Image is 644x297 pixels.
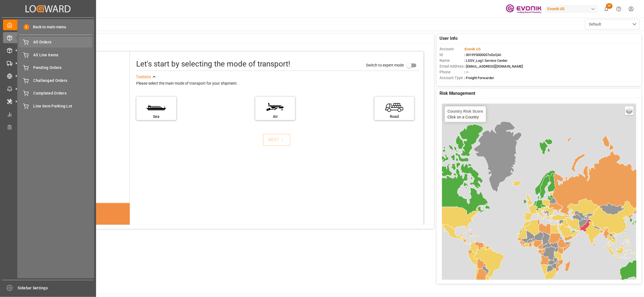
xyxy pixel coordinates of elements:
span: Email Address [439,63,464,69]
span: Pending Orders [33,65,93,71]
button: Evonik US [545,4,600,14]
span: : Freight Forwarder [464,76,494,80]
div: Let's start by selecting the mode of transport! [136,58,290,70]
span: Switch to expert mode [366,63,404,67]
a: All Line Items [19,49,92,60]
div: Sea [139,114,173,120]
img: Evonik-brand-mark-Deep-Purple-RGB.jpeg_1700498283.jpeg [506,4,542,14]
button: open menu [585,19,640,29]
span: Back to main menu [29,24,66,30]
div: Air [258,114,292,120]
span: All Orders [33,39,93,45]
button: Help Center [613,3,625,15]
a: All Orders [19,37,92,48]
a: Line Item Parking Lot [19,101,92,111]
span: Line Item Parking Lot [33,103,93,109]
a: Transport Planner [3,122,93,132]
span: Risk Management [439,90,475,97]
span: Default [589,21,601,27]
span: Id [439,52,464,58]
div: Evonik US [545,5,598,13]
div: Click on a Country [447,109,483,119]
span: 20 [606,3,613,9]
a: Challenged Orders [19,75,92,86]
div: Road [377,114,411,120]
span: : [EMAIL_ADDRESS][DOMAIN_NAME] [464,64,523,68]
button: NEXT [263,134,290,146]
span: Sidebar Settings [18,285,94,291]
span: Completed Orders [33,90,93,96]
span: Phone [439,69,464,75]
span: User Info [439,35,458,42]
span: : [464,47,481,51]
span: : — [464,70,469,74]
a: My Reports [3,109,93,120]
span: Account [439,46,464,52]
div: See less [136,74,151,80]
span: Name [439,58,464,63]
span: All Line Items [33,52,93,58]
a: Layers [625,106,634,115]
span: : 0019Y0000057sDzQAI [464,53,501,57]
span: Evonik US [465,47,481,51]
span: Account Type [439,75,464,81]
div: NEXT [268,137,285,143]
a: My Cockpit [3,20,93,30]
h4: Country Risk Score [447,109,483,113]
a: Completed Orders [19,88,92,99]
span: Challenged Orders [33,78,93,84]
span: : LSSV_Log1 Service Center [464,59,508,63]
div: Please select the main mode of transport for your shipment. [136,80,420,87]
a: Pending Orders [19,62,92,73]
button: show 20 new notifications [600,3,613,15]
